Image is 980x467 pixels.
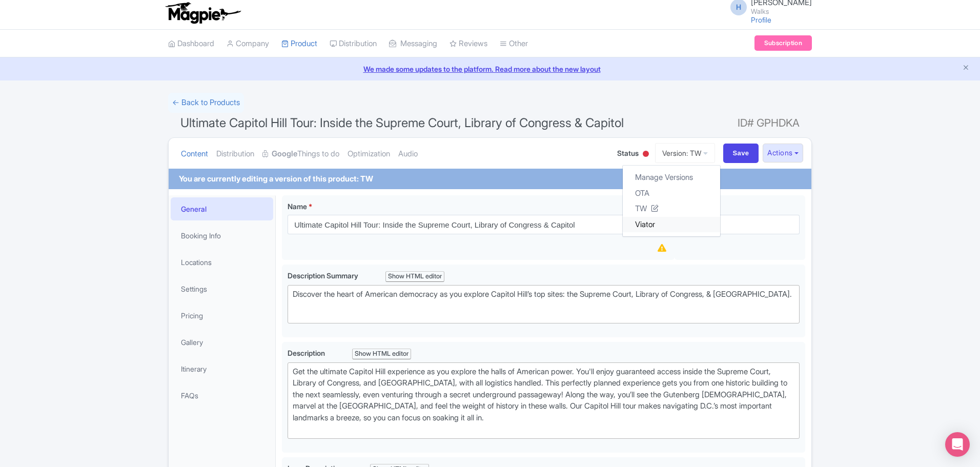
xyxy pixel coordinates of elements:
[179,173,373,185] div: You are currently editing a version of this product: TW
[171,197,273,220] a: General
[171,331,273,354] a: Gallery
[623,170,720,186] a: Manage Versions
[281,30,317,58] a: Product
[450,30,487,58] a: Reviews
[171,384,273,407] a: FAQs
[617,148,639,158] span: Status
[168,30,214,58] a: Dashboard
[500,30,528,58] a: Other
[171,357,273,380] a: Itinerary
[763,144,803,163] button: Actions
[723,144,759,163] input: Save
[751,8,812,15] small: Walks
[171,277,273,300] a: Settings
[288,271,360,280] span: Description Summary
[398,138,418,170] a: Audio
[389,30,437,58] a: Messaging
[216,138,254,170] a: Distribution
[623,201,720,217] a: TW
[348,138,390,170] a: Optimization
[168,93,244,113] a: ← Back to Products
[293,289,794,312] div: Discover the heart of American democracy as you explore Capitol Hill’s top sites: the Supreme Cou...
[262,138,339,170] a: GoogleThings to do
[385,271,444,282] div: Show HTML editor
[623,185,720,201] a: OTA
[738,113,800,133] span: ID# GPHDKA
[227,30,269,58] a: Company
[962,63,970,74] button: Close announcement
[641,147,651,163] div: Inactive
[288,202,307,211] span: Name
[171,251,273,274] a: Locations
[655,143,715,163] a: Version: TW
[293,366,794,435] div: Get the ultimate Capitol Hill experience as you explore the halls of American power. You'll enjoy...
[623,216,720,232] a: Viator
[272,148,297,160] strong: Google
[6,64,974,74] a: We made some updates to the platform. Read more about the new layout
[181,138,208,170] a: Content
[288,349,326,357] span: Description
[945,432,970,457] div: Open Intercom Messenger
[751,15,771,24] a: Profile
[180,115,624,130] span: Ultimate Capitol Hill Tour: Inside the Supreme Court, Library of Congress & Capitol
[171,224,273,247] a: Booking Info
[330,30,377,58] a: Distribution
[163,2,242,24] img: logo-ab69f6fb50320c5b225c76a69d11143b.png
[754,35,812,51] a: Subscription
[352,349,411,359] div: Show HTML editor
[171,304,273,327] a: Pricing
